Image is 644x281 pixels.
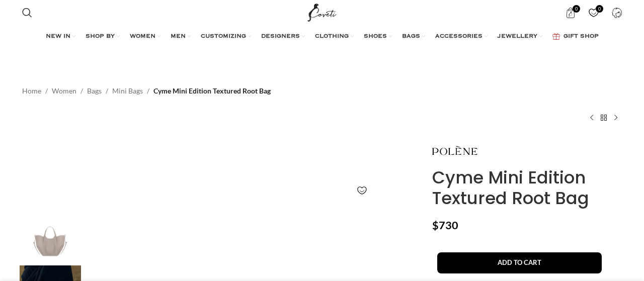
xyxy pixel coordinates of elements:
span: JEWELLERY [498,33,537,41]
span: GIFT SHOP [563,33,599,41]
a: DESIGNERS [261,27,305,47]
span: CUSTOMIZING [201,33,246,41]
button: Add to cart [437,252,602,273]
a: Previous product [586,112,598,124]
a: Site logo [305,8,339,16]
a: Home [22,85,41,97]
span: WOMEN [130,33,155,41]
a: Search [17,3,37,23]
a: CUSTOMIZING [201,27,251,47]
nav: Breadcrumb [22,85,271,97]
a: SHOES [364,27,392,47]
a: JEWELLERY [498,27,542,47]
div: My Wishlist [583,3,604,23]
a: MEN [171,27,191,47]
a: GIFT SHOP [552,27,599,47]
img: Polene [432,139,477,162]
span: CLOTHING [315,33,349,41]
span: MEN [171,33,186,41]
a: Next product [610,112,622,124]
div: Main navigation [17,27,627,47]
span: SHOES [364,33,387,41]
a: NEW IN [46,27,75,47]
a: ACCESSORIES [435,27,488,47]
a: Women [52,85,76,97]
span: Cyme Mini Edition Textured Root Bag [153,85,271,97]
span: BAGS [402,33,420,41]
h1: Cyme Mini Edition Textured Root Bag [432,167,622,209]
span: DESIGNERS [261,33,300,41]
a: Mini Bags [112,85,143,97]
span: SHOP BY [86,33,115,41]
span: 0 [573,5,580,13]
a: BAGS [402,27,425,47]
a: Bags [87,85,102,97]
a: 0 [560,3,581,23]
a: 0 [583,3,604,23]
a: SHOP BY [86,27,120,47]
span: 0 [596,5,603,13]
img: Polene [20,202,81,260]
img: GiftBag [552,33,560,40]
span: NEW IN [46,33,70,41]
bdi: 730 [432,219,458,232]
span: $ [432,219,439,232]
a: WOMEN [130,27,160,47]
a: CLOTHING [315,27,354,47]
span: ACCESSORIES [435,33,482,41]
